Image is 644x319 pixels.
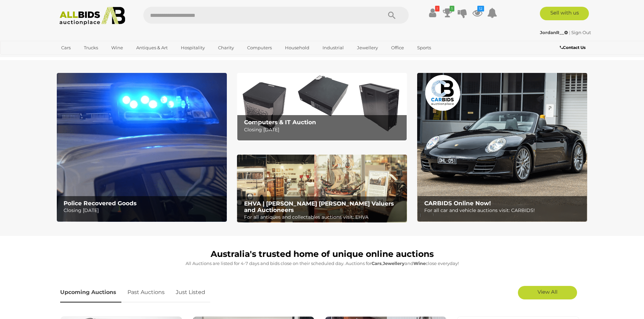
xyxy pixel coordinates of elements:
[57,73,227,222] img: Police Recovered Goods
[413,261,426,266] strong: Wine
[244,200,394,213] b: EHVA | [PERSON_NAME] [PERSON_NAME] Valuers and Auctioneers
[538,289,557,295] span: View All
[472,7,482,19] a: 12
[281,42,314,53] a: Household
[387,42,408,53] a: Office
[443,7,453,19] a: 1
[571,30,591,35] a: Sign Out
[237,73,407,141] a: Computers & IT Auction Computers & IT Auction Closing [DATE]
[375,7,409,24] button: Search
[237,155,407,223] a: EHVA | Evans Hastings Valuers and Auctioneers EHVA | [PERSON_NAME] [PERSON_NAME] Valuers and Auct...
[237,155,407,223] img: EHVA | Evans Hastings Valuers and Auctioneers
[57,42,75,53] a: Cars
[569,30,570,35] span: |
[318,42,348,53] a: Industrial
[243,42,276,53] a: Computers
[176,42,209,53] a: Hospitality
[64,206,223,215] p: Closing [DATE]
[540,30,568,35] strong: JordanR__
[424,200,491,207] b: CARBIDS Online Now!
[122,283,170,302] a: Past Auctions
[214,42,238,53] a: Charity
[132,42,172,53] a: Antiques & Art
[244,119,316,126] b: Computers & IT Auction
[171,283,210,302] a: Just Listed
[424,206,583,215] p: For all car and vehicle auctions visit: CARBIDS!
[60,260,584,267] p: All Auctions are listed for 4-7 days and bids close on their scheduled day. Auctions for , and cl...
[57,73,227,222] a: Police Recovered Goods Police Recovered Goods Closing [DATE]
[353,42,382,53] a: Jewellery
[413,42,435,53] a: Sports
[383,261,405,266] strong: Jewellery
[79,42,102,53] a: Trucks
[540,7,589,20] a: Sell with us
[540,30,569,35] a: JordanR__
[244,126,403,134] p: Closing [DATE]
[428,7,438,19] a: !
[372,261,382,266] strong: Cars
[435,6,439,11] i: !
[477,6,484,11] i: 12
[60,249,584,259] h1: Australia's trusted home of unique online auctions
[417,73,587,222] a: CARBIDS Online Now! CARBIDS Online Now! For all car and vehicle auctions visit: CARBIDS!
[57,53,114,64] a: [GEOGRAPHIC_DATA]
[56,7,129,25] img: Allbids.com.au
[518,286,577,299] a: View All
[417,73,587,222] img: CARBIDS Online Now!
[107,42,127,53] a: Wine
[560,45,586,50] b: Contact Us
[560,44,587,51] a: Contact Us
[64,200,137,207] b: Police Recovered Goods
[60,283,121,302] a: Upcoming Auctions
[237,73,407,141] img: Computers & IT Auction
[244,213,403,221] p: For all antiques and collectables auctions visit: EHVA
[450,6,454,11] i: 1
